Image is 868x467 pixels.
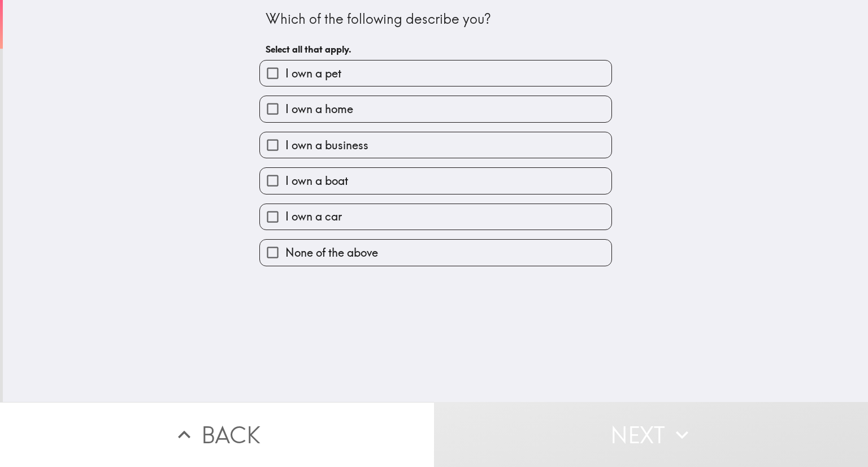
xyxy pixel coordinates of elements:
span: I own a boat [285,173,348,189]
span: I own a home [285,101,353,117]
button: None of the above [260,240,611,265]
button: I own a home [260,96,611,122]
button: I own a car [260,204,611,230]
span: I own a car [285,209,342,224]
h6: Select all that apply. [266,43,606,55]
span: I own a pet [285,66,341,81]
span: I own a business [285,137,368,153]
span: None of the above [285,245,378,261]
button: I own a business [260,132,611,158]
div: Which of the following describe you? [266,10,606,29]
button: I own a boat [260,168,611,193]
button: Next [434,402,868,467]
button: I own a pet [260,60,611,86]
